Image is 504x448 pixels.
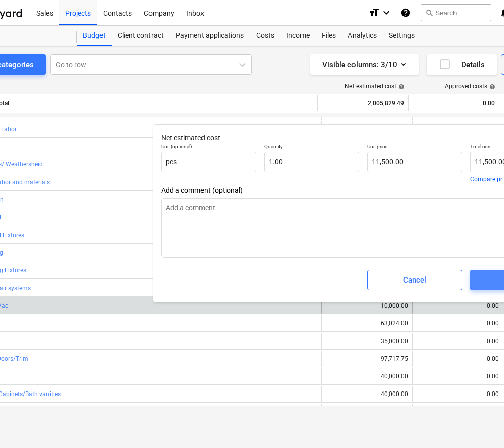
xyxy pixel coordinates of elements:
[280,26,316,46] a: Income
[417,338,499,345] div: 0.00
[383,26,421,46] a: Settings
[403,273,426,287] div: Cancel
[367,270,462,290] button: Cancel
[381,355,408,362] div: 97,717.75
[322,58,407,71] div: Visible columns : 3/10
[421,4,491,21] button: Search
[417,355,499,362] div: 0.00
[445,83,495,90] div: Approved costs
[161,143,256,152] p: Unit (optional)
[381,390,408,398] div: 40,000.00
[380,7,392,19] i: keyboard_arrow_down
[439,58,485,71] div: Details
[417,390,499,398] div: 0.00
[381,338,408,345] div: 35,000.00
[112,26,170,46] a: Client contract
[400,7,411,19] i: Knowledge base
[487,84,495,90] span: help
[250,26,280,46] a: Costs
[326,302,408,309] div: 10,000.00
[413,95,495,111] div: 0.00
[345,83,405,90] div: Net estimated cost
[264,143,359,152] p: Quantity
[322,95,404,111] div: 2,005,829.49
[381,373,408,380] div: 40,000.00
[427,54,497,75] button: Details
[417,320,499,327] div: 0.00
[368,7,380,19] i: format_size
[417,302,499,309] div: 0.00
[342,26,383,46] a: Analytics
[316,26,342,46] a: Files
[310,54,419,75] button: Visible columns:3/10
[367,143,462,152] p: Unit price
[396,84,405,90] span: help
[170,26,250,46] a: Payment applications
[77,26,112,46] a: Budget
[425,9,433,17] span: search
[417,373,499,380] div: 0.00
[381,320,408,327] div: 63,024.00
